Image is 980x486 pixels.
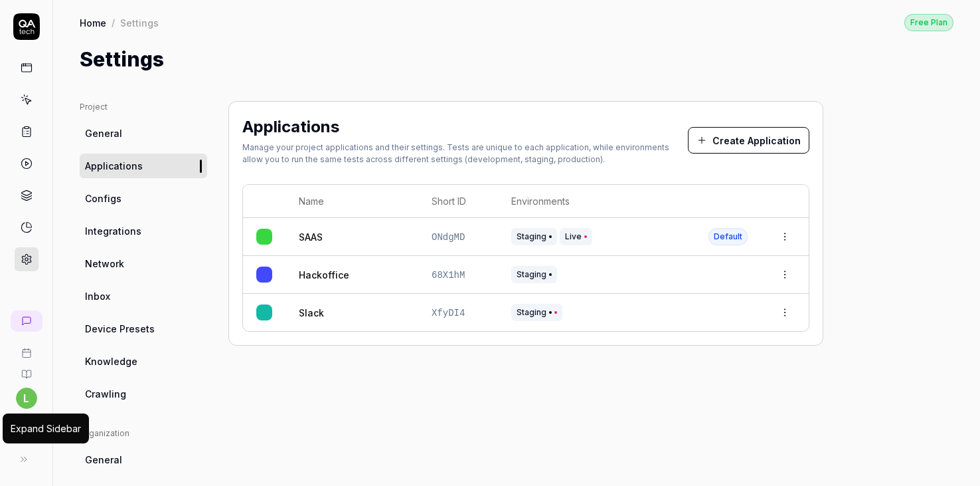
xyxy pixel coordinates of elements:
button: Create Application [688,127,809,154]
a: Applications [80,154,207,178]
span: Applications [85,159,143,173]
a: General [80,447,207,472]
a: Network [80,251,207,276]
span: Default [708,228,748,245]
div: / [112,16,115,29]
a: Inbox [80,284,207,308]
span: Live [560,228,592,245]
a: SAAS [299,230,323,244]
span: Knowledge [85,354,137,368]
button: l [16,388,37,409]
h1: Settings [80,45,164,74]
a: Slack [299,306,324,320]
a: Crawling [80,382,207,406]
a: Knowledge [80,349,207,374]
span: Staging [511,304,562,321]
span: General [85,126,122,140]
a: Documentation [5,358,47,380]
span: Integrations [85,224,141,238]
a: Configs [80,186,207,211]
span: ONdgMD [432,232,465,243]
a: Device Presets [80,316,207,341]
div: Project [80,101,207,113]
a: Integrations [80,219,207,243]
span: Crawling [85,387,126,401]
span: Staging [511,266,557,283]
span: Device Presets [85,322,155,336]
div: Expand Sidebar [11,422,81,435]
div: Organization [80,427,207,439]
span: Staging [511,228,557,245]
th: Name [286,185,418,218]
span: XfyDI4 [432,308,465,318]
span: Network [85,257,124,271]
a: New conversation [11,310,42,332]
th: Environments [498,185,695,218]
h2: Applications [242,115,339,139]
a: Free Plan [904,13,953,31]
span: General [85,453,122,467]
div: Manage your project applications and their settings. Tests are unique to each application, while ... [242,142,688,166]
button: QA Tech Logo [5,409,47,446]
span: Inbox [85,289,110,303]
th: Short ID [418,185,498,218]
span: 68X1hM [432,270,465,281]
div: Free Plan [904,14,953,31]
a: Hackoffice [299,268,349,282]
a: Home [80,16,106,29]
div: Settings [120,16,159,29]
span: Configs [85,191,122,205]
a: Book a call with us [5,337,47,358]
a: General [80,121,207,146]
